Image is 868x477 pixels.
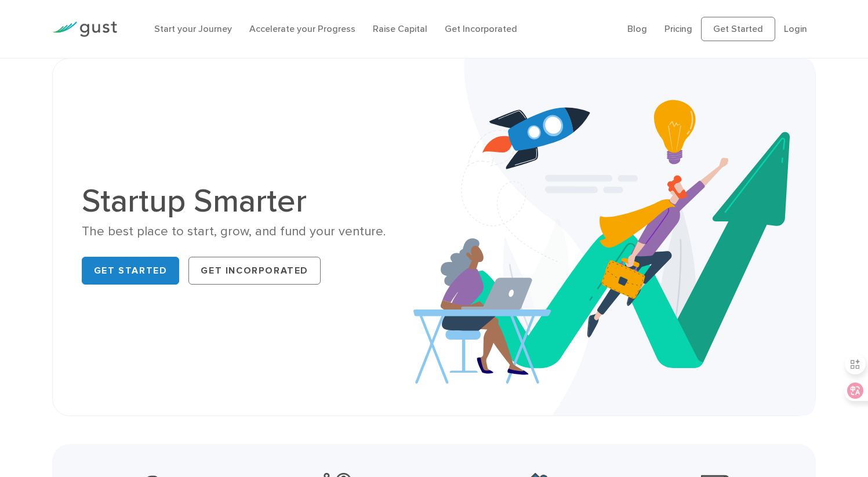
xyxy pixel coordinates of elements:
[701,17,775,41] a: Get Started
[445,23,517,34] a: Get Incorporated
[373,23,427,34] a: Raise Capital
[52,21,117,37] img: Gust Logo
[413,59,815,416] img: Startup Smarter Hero
[82,223,426,240] div: The best place to start, grow, and fund your venture.
[249,23,355,34] a: Accelerate your Progress
[82,257,180,285] a: Get Started
[188,257,321,285] a: Get Incorporated
[627,23,647,34] a: Blog
[82,185,426,217] h1: Startup Smarter
[154,23,232,34] a: Start your Journey
[784,23,807,34] a: Login
[664,23,692,34] a: Pricing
